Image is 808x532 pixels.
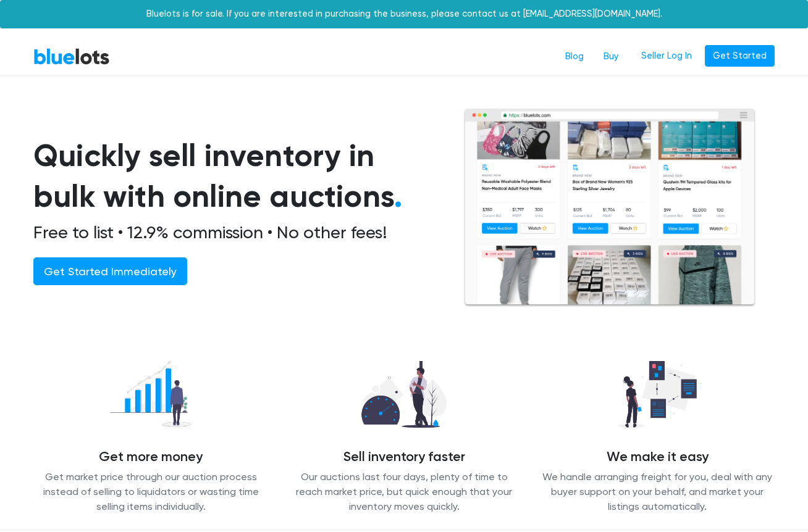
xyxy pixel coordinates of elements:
h2: Free to list • 12.9% commission • No other fees! [33,222,434,243]
a: Seller Log In [633,45,700,67]
img: sell_faster-bd2504629311caa3513348c509a54ef7601065d855a39eafb26c6393f8aa8a46.png [351,354,457,434]
a: Get Started Immediately [33,257,187,285]
img: we_manage-77d26b14627abc54d025a00e9d5ddefd645ea4957b3cc0d2b85b0966dac19dae.png [608,354,707,434]
img: recover_more-49f15717009a7689fa30a53869d6e2571c06f7df1acb54a68b0676dd95821868.png [100,354,201,434]
p: Our auctions last four days, plenty of time to reach market price, but quick enough that your inv... [287,470,521,514]
a: Blog [555,45,594,69]
p: We handle arranging freight for you, deal with any buyer support on your behalf, and market your ... [540,470,775,514]
img: browserlots-effe8949e13f0ae0d7b59c7c387d2f9fb811154c3999f57e71a08a1b8b46c466.png [463,108,756,307]
p: Get market price through our auction process instead of selling to liquidators or wasting time se... [33,470,268,514]
h4: We make it easy [540,449,775,465]
h4: Sell inventory faster [287,449,521,465]
a: Buy [594,45,628,69]
span: . [394,178,402,215]
a: BlueLots [33,48,110,65]
a: Get Started [705,45,775,67]
h1: Quickly sell inventory in bulk with online auctions [33,135,434,217]
h4: Get more money [33,449,268,465]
